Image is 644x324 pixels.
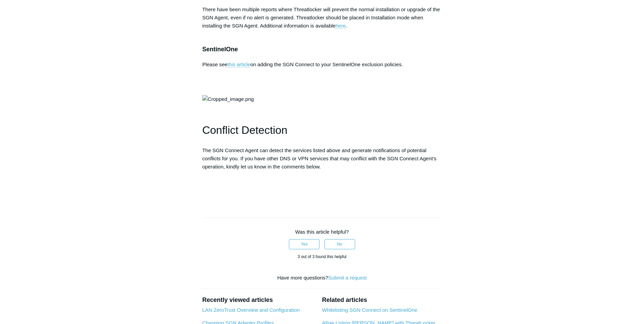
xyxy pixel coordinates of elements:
h2: Recently viewed articles [202,295,315,305]
h2: Related articles [322,295,442,305]
h3: SentinelOne [202,35,442,55]
p: Please see on adding the SGN Connect to your SentinelOne exclusion policies. [202,60,442,77]
a: here [335,23,346,29]
p: The SGN Connect Agent can detect the services listed above and generate notifications of potentia... [202,146,442,171]
div: Have more questions? [202,274,442,282]
button: This article was not helpful [325,239,355,249]
a: LAN ZeroTrust Overview and Configuration [202,307,300,313]
a: Submit a request [328,275,367,281]
span: 3 out of 3 found this helpful [297,254,346,259]
p: There have been multiple reports where Threatlocker will prevent the normal installation or upgra... [202,5,442,30]
img: Cropped_image.png [202,95,254,103]
h1: Conflict Detection [202,122,442,139]
button: This article was helpful [289,239,319,249]
span: Was this article helpful? [295,229,349,235]
a: Whitelisting SGN Connect on SentinelOne [322,307,417,313]
a: this article [227,61,251,68]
